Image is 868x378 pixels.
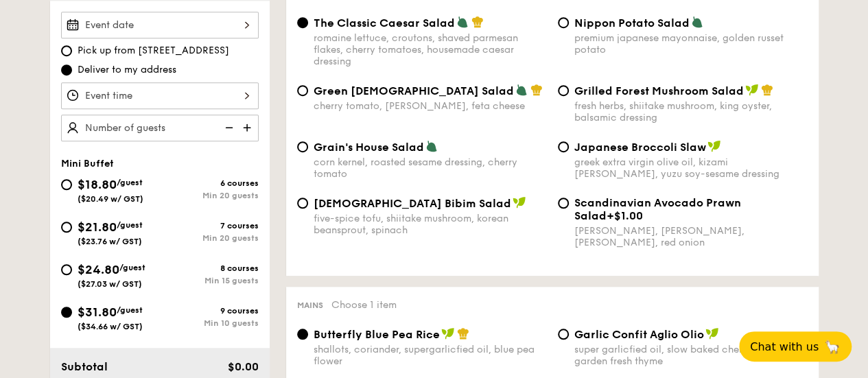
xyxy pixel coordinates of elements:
input: The Classic Caesar Saladromaine lettuce, croutons, shaved parmesan flakes, cherry tomatoes, house... [297,17,308,28]
img: icon-vegan.f8ff3823.svg [705,327,719,340]
span: Nippon Potato Salad [574,16,690,29]
span: Deliver to my address [78,63,176,77]
input: Event time [61,82,259,109]
div: Min 20 guests [160,191,259,200]
img: icon-vegan.f8ff3823.svg [745,84,759,96]
img: icon-vegetarian.fe4039eb.svg [691,16,703,28]
span: Butterfly Blue Pea Rice [314,328,440,341]
div: super garlicfied oil, slow baked cherry tomatoes, garden fresh thyme [574,344,808,367]
div: 8 courses [160,263,259,273]
span: Mini Buffet [61,158,114,169]
input: [DEMOGRAPHIC_DATA] Bibim Saladfive-spice tofu, shiitake mushroom, korean beansprout, spinach [297,198,308,209]
span: Grilled Forest Mushroom Salad [574,84,744,97]
img: icon-chef-hat.a58ddaea.svg [457,327,469,340]
span: Green [DEMOGRAPHIC_DATA] Salad [314,84,514,97]
div: corn kernel, roasted sesame dressing, cherry tomato [314,156,547,180]
img: icon-vegan.f8ff3823.svg [707,140,721,152]
span: Choose 1 item [331,299,397,311]
img: icon-vegetarian.fe4039eb.svg [425,140,438,152]
div: romaine lettuce, croutons, shaved parmesan flakes, cherry tomatoes, housemade caesar dressing [314,32,547,67]
input: Japanese Broccoli Slawgreek extra virgin olive oil, kizami [PERSON_NAME], yuzu soy-sesame dressing [558,141,569,152]
div: Min 20 guests [160,233,259,243]
span: /guest [117,220,143,230]
span: /guest [117,305,143,315]
input: $21.80/guest($23.76 w/ GST)7 coursesMin 20 guests [61,222,72,233]
div: [PERSON_NAME], [PERSON_NAME], [PERSON_NAME], red onion [574,225,808,248]
span: $0.00 [227,360,258,373]
img: icon-vegetarian.fe4039eb.svg [515,84,528,96]
div: cherry tomato, [PERSON_NAME], feta cheese [314,100,547,112]
span: Scandinavian Avocado Prawn Salad [574,196,741,222]
div: 9 courses [160,306,259,316]
span: Grain's House Salad [314,141,424,154]
img: icon-reduce.1d2dbef1.svg [218,115,238,141]
input: Grain's House Saladcorn kernel, roasted sesame dressing, cherry tomato [297,141,308,152]
div: 7 courses [160,221,259,231]
button: Chat with us🦙 [739,331,852,362]
span: Chat with us [750,340,819,353]
input: $31.80/guest($34.66 w/ GST)9 coursesMin 10 guests [61,307,72,318]
div: premium japanese mayonnaise, golden russet potato [574,32,808,56]
span: 🦙 [824,339,841,355]
div: greek extra virgin olive oil, kizami [PERSON_NAME], yuzu soy-sesame dressing [574,156,808,180]
img: icon-vegan.f8ff3823.svg [441,327,455,340]
img: icon-chef-hat.a58ddaea.svg [471,16,484,28]
img: icon-chef-hat.a58ddaea.svg [761,84,773,96]
input: Pick up from [STREET_ADDRESS] [61,45,72,56]
input: Grilled Forest Mushroom Saladfresh herbs, shiitake mushroom, king oyster, balsamic dressing [558,85,569,96]
input: Scandinavian Avocado Prawn Salad+$1.00[PERSON_NAME], [PERSON_NAME], [PERSON_NAME], red onion [558,198,569,209]
span: ($27.03 w/ GST) [78,279,142,289]
span: /guest [119,263,145,272]
span: $24.80 [78,262,119,277]
span: Japanese Broccoli Slaw [574,141,706,154]
input: Green [DEMOGRAPHIC_DATA] Saladcherry tomato, [PERSON_NAME], feta cheese [297,85,308,96]
span: ($34.66 w/ GST) [78,322,143,331]
input: $24.80/guest($27.03 w/ GST)8 coursesMin 15 guests [61,264,72,275]
span: ($23.76 w/ GST) [78,237,142,246]
span: Mains [297,300,323,310]
input: Number of guests [61,115,259,141]
span: Pick up from [STREET_ADDRESS] [78,44,229,58]
img: icon-vegan.f8ff3823.svg [513,196,526,209]
div: fresh herbs, shiitake mushroom, king oyster, balsamic dressing [574,100,808,123]
div: shallots, coriander, supergarlicfied oil, blue pea flower [314,344,547,367]
input: Deliver to my address [61,64,72,75]
span: Garlic Confit Aglio Olio [574,328,704,341]
input: Nippon Potato Saladpremium japanese mayonnaise, golden russet potato [558,17,569,28]
img: icon-vegetarian.fe4039eb.svg [456,16,469,28]
div: five-spice tofu, shiitake mushroom, korean beansprout, spinach [314,213,547,236]
span: +$1.00 [607,209,643,222]
img: icon-chef-hat.a58ddaea.svg [530,84,543,96]
input: Garlic Confit Aglio Oliosuper garlicfied oil, slow baked cherry tomatoes, garden fresh thyme [558,329,569,340]
span: ($20.49 w/ GST) [78,194,143,204]
input: Butterfly Blue Pea Riceshallots, coriander, supergarlicfied oil, blue pea flower [297,329,308,340]
img: icon-add.58712e84.svg [238,115,259,141]
div: 6 courses [160,178,259,188]
span: [DEMOGRAPHIC_DATA] Bibim Salad [314,197,511,210]
div: Min 15 guests [160,276,259,285]
span: /guest [117,178,143,187]
span: Subtotal [61,360,108,373]
span: $18.80 [78,177,117,192]
span: $21.80 [78,220,117,235]
input: Event date [61,12,259,38]
span: $31.80 [78,305,117,320]
input: $18.80/guest($20.49 w/ GST)6 coursesMin 20 guests [61,179,72,190]
div: Min 10 guests [160,318,259,328]
span: The Classic Caesar Salad [314,16,455,29]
